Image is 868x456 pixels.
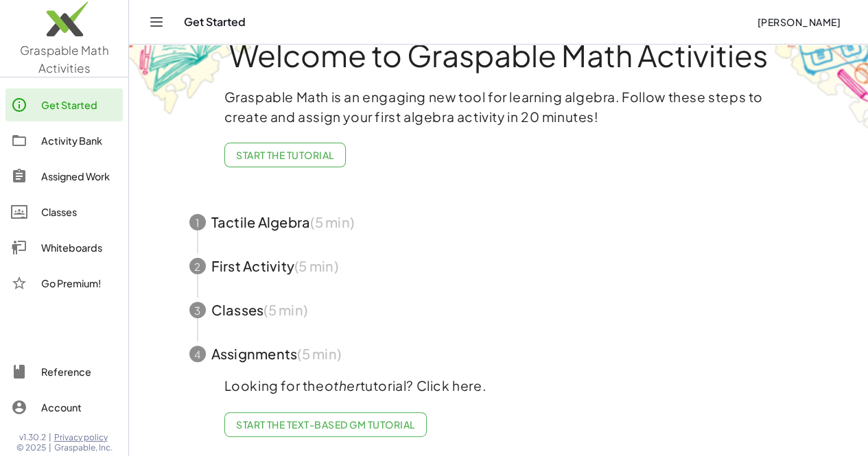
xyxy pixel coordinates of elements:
button: Start the Tutorial [224,143,346,167]
span: Start the Tutorial [236,149,334,161]
div: Activity Bank [41,132,117,149]
span: [PERSON_NAME] [757,16,841,28]
div: 1 [189,214,206,230]
div: Assigned Work [41,168,117,184]
button: Toggle navigation [145,11,167,33]
p: Graspable Math is an engaging new tool for learning algebra. Follow these steps to create and ass... [224,87,773,127]
span: Graspable, Inc. [54,442,113,453]
div: 2 [189,258,206,274]
button: 2First Activity(5 min) [173,244,825,288]
a: Activity Bank [5,124,123,157]
em: other [325,377,360,394]
div: Whiteboards [41,239,117,256]
span: Start the Text-based GM Tutorial [236,418,415,431]
button: 4Assignments(5 min) [173,332,825,376]
div: Go Premium! [41,275,117,291]
h1: Welcome to Graspable Math Activities [164,39,834,71]
a: Classes [5,195,123,228]
img: get-started-bg-ul-Ceg4j33I.png [129,8,301,117]
div: 4 [189,346,206,362]
div: Reference [41,363,117,380]
div: Get Started [41,97,117,113]
a: Account [5,391,123,424]
a: Whiteboards [5,231,123,264]
a: Privacy policy [54,432,113,443]
span: v1.30.2 [19,432,46,443]
button: 3Classes(5 min) [173,288,825,332]
span: Graspable Math Activities [20,43,109,75]
p: Looking for the tutorial? Click here. [224,376,773,396]
div: 3 [189,302,206,318]
a: Assigned Work [5,160,123,193]
a: Get Started [5,88,123,121]
div: Classes [41,204,117,220]
span: © 2025 [16,442,46,453]
a: Start the Text-based GM Tutorial [224,412,427,437]
span: | [49,442,51,453]
span: | [49,432,51,443]
a: Reference [5,355,123,388]
div: Account [41,399,117,416]
button: 1Tactile Algebra(5 min) [173,200,825,244]
button: [PERSON_NAME] [746,10,852,34]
